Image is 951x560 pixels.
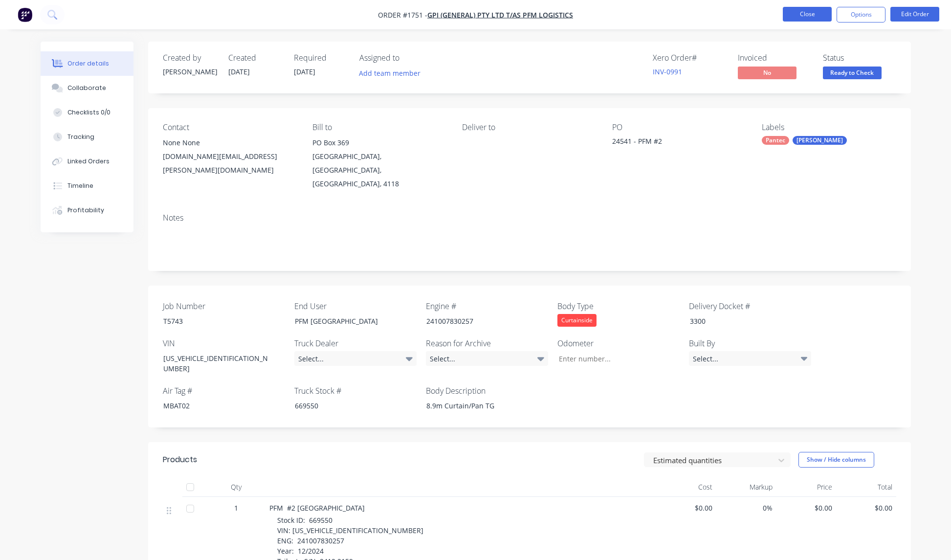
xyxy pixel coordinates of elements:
div: 3300 [682,314,804,328]
div: Invoiced [738,53,811,63]
a: GPI (General) Pty Ltd T/As PFM Logistics [427,10,573,20]
div: Deliver to [462,123,596,132]
button: Show / Hide columns [798,452,874,468]
div: Required [294,53,348,63]
div: Checklists 0/0 [67,108,111,117]
div: Profitability [67,206,104,215]
button: Checklists 0/0 [41,100,133,125]
div: PO Box 369 [312,136,446,150]
div: [PERSON_NAME] [163,67,217,77]
label: Air Tag # [163,385,285,397]
div: Order details [67,59,109,68]
div: Tracking [67,133,94,141]
label: Truck Stock # [294,385,417,397]
span: 1 [234,503,238,513]
div: [US_VEHICLE_IDENTIFICATION_NUMBER] [155,351,278,376]
span: PFM #2 [GEOGRAPHIC_DATA] [269,503,365,513]
div: 24541 - PFM #2 [612,136,734,150]
span: [DATE] [228,67,250,76]
button: Linked Orders [41,149,133,174]
div: PFM [GEOGRAPHIC_DATA] [287,314,409,328]
div: [DOMAIN_NAME][EMAIL_ADDRESS][PERSON_NAME][DOMAIN_NAME] [163,150,297,177]
div: [GEOGRAPHIC_DATA], [GEOGRAPHIC_DATA], [GEOGRAPHIC_DATA], 4118 [312,150,446,191]
label: Odometer [557,337,680,349]
span: Order #1751 - [378,10,427,20]
div: PO [612,123,746,132]
label: VIN [163,337,285,349]
div: Collaborate [67,84,106,92]
span: $0.00 [840,503,892,513]
div: Contact [163,123,297,132]
button: Edit Order [890,7,939,22]
div: Select... [294,351,417,366]
div: None None [163,136,297,150]
div: Qty [207,477,265,497]
div: Curtainside [557,314,597,327]
button: Timeline [41,174,133,198]
div: Products [163,454,197,466]
button: Ready to Check [823,67,882,81]
span: $0.00 [780,503,833,513]
label: Body Description [426,385,548,397]
button: Add team member [359,67,426,80]
div: Status [823,53,896,63]
div: Linked Orders [67,157,110,166]
span: $0.00 [661,503,713,513]
div: Pantec [762,136,789,145]
span: No [738,67,796,79]
div: Bill to [312,123,446,132]
div: Assigned to [359,53,457,63]
button: Tracking [41,125,133,149]
div: Timeline [67,181,93,190]
label: End User [294,300,417,312]
div: Labels [762,123,896,132]
div: Select... [689,351,811,366]
div: 8.9m Curtain/Pan TG [419,399,541,413]
div: None None[DOMAIN_NAME][EMAIL_ADDRESS][PERSON_NAME][DOMAIN_NAME] [163,136,297,177]
span: Ready to Check [823,67,882,79]
button: Profitability [41,198,133,223]
a: INV-0991 [653,67,682,76]
div: Markup [716,477,776,497]
label: Body Type [557,300,680,312]
button: Add team member [354,67,425,80]
button: Close [783,7,832,22]
input: Enter number... [551,351,680,366]
div: MBAT02 [155,399,278,413]
div: [PERSON_NAME] [793,136,847,145]
img: Factory [18,7,32,22]
div: Created [228,53,282,63]
button: Order details [41,51,133,76]
label: Job Number [163,300,285,312]
div: Price [776,477,837,497]
span: [DATE] [294,67,315,76]
label: Built By [689,337,811,349]
div: 241007830257 [419,314,541,328]
label: Reason for Archive [426,337,548,349]
label: Delivery Docket # [689,300,811,312]
div: Cost [657,477,717,497]
label: Truck Dealer [294,337,417,349]
div: Notes [163,213,896,223]
div: Total [836,477,896,497]
div: Created by [163,53,217,63]
button: Options [837,7,885,22]
div: 669550 [287,399,409,413]
span: 0% [720,503,773,513]
div: Select... [426,351,548,366]
div: T5743 [155,314,278,328]
button: Collaborate [41,76,133,100]
div: Xero Order # [653,53,726,63]
label: Engine # [426,300,548,312]
div: PO Box 369[GEOGRAPHIC_DATA], [GEOGRAPHIC_DATA], [GEOGRAPHIC_DATA], 4118 [312,136,446,191]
